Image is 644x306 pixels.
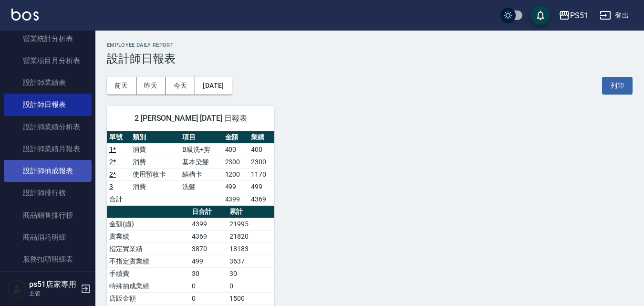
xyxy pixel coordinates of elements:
[555,6,592,25] button: PS51
[189,243,227,255] td: 3870
[29,280,78,289] h5: ps51店家專用
[107,42,633,48] h2: Employee Daily Report
[249,168,274,180] td: 1170
[189,292,227,305] td: 0
[130,168,180,180] td: 使用預收卡
[11,9,39,21] img: Logo
[4,248,92,270] a: 服務扣項明細表
[107,267,189,280] td: 手續費
[249,131,274,144] th: 業績
[130,156,180,168] td: 消費
[223,143,249,156] td: 400
[223,193,249,205] td: 4399
[4,94,92,116] a: 設計師日報表
[107,292,189,305] td: 店販金額
[107,255,189,267] td: 不指定實業績
[570,10,588,21] div: PS51
[107,52,633,65] h3: 設計師日報表
[227,267,274,280] td: 30
[107,230,189,243] td: 實業績
[602,77,633,95] button: 列印
[107,193,130,205] td: 合計
[107,280,189,292] td: 特殊抽成業績
[180,156,222,168] td: 基本染髮
[531,6,550,25] button: save
[223,180,249,193] td: 499
[107,131,130,144] th: 單號
[107,77,136,95] button: 前天
[227,243,274,255] td: 18183
[29,289,78,298] p: 主管
[227,230,274,243] td: 21820
[130,143,180,156] td: 消費
[249,156,274,168] td: 2300
[227,280,274,292] td: 0
[4,270,92,292] a: 單一服務項目查詢
[227,292,274,305] td: 1500
[223,156,249,168] td: 2300
[189,280,227,292] td: 0
[130,131,180,144] th: 類別
[596,7,633,24] button: 登出
[189,230,227,243] td: 4369
[249,193,274,205] td: 4369
[249,180,274,193] td: 499
[4,160,92,182] a: 設計師抽成報表
[8,279,27,298] img: Person
[189,255,227,267] td: 499
[189,218,227,230] td: 4399
[223,168,249,180] td: 1200
[227,218,274,230] td: 21995
[166,77,196,95] button: 今天
[107,131,274,206] table: a dense table
[180,143,222,156] td: B級洗+剪
[180,168,222,180] td: 結構卡
[249,143,274,156] td: 400
[4,226,92,248] a: 商品消耗明細
[227,255,274,267] td: 3637
[4,72,92,94] a: 設計師業績表
[223,131,249,144] th: 金額
[4,204,92,226] a: 商品銷售排行榜
[118,114,263,123] span: 2 [PERSON_NAME] [DATE] 日報表
[109,183,113,190] a: 3
[130,180,180,193] td: 消費
[189,206,227,218] th: 日合計
[4,138,92,160] a: 設計師業績月報表
[227,206,274,218] th: 累計
[4,182,92,204] a: 設計師排行榜
[136,77,166,95] button: 昨天
[180,131,222,144] th: 項目
[107,243,189,255] td: 指定實業績
[4,116,92,138] a: 設計師業績分析表
[195,77,231,95] button: [DATE]
[180,180,222,193] td: 洗髮
[189,267,227,280] td: 30
[107,218,189,230] td: 金額(虛)
[4,50,92,72] a: 營業項目月分析表
[4,28,92,50] a: 營業統計分析表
